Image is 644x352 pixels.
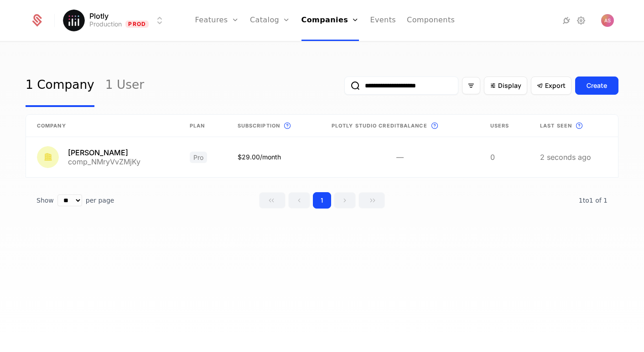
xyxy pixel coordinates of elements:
th: Company [26,115,179,137]
span: Show [36,196,54,205]
button: Create [575,77,618,95]
span: Plotly Studio credit Balance [332,122,427,130]
span: 1 to 1 of [579,197,603,204]
a: 1 User [105,64,144,107]
div: Create [587,81,607,90]
span: Plotly [89,12,109,20]
img: Plotly [63,10,85,31]
button: Select environment [66,10,165,31]
button: Open user button [601,14,614,27]
button: Go to first page [259,192,286,209]
a: Settings [576,15,587,26]
span: Subscription [238,122,280,130]
span: per page [86,196,114,205]
span: Export [545,81,566,90]
select: Select page size [57,194,82,206]
span: 1 [579,197,608,204]
button: Go to last page [358,192,385,209]
button: Export [531,77,571,95]
button: Filter options [462,77,480,94]
span: Last seen [540,122,572,130]
div: Page navigation [259,192,385,209]
button: Go to previous page [288,192,310,209]
button: Go to page 1 [313,192,331,209]
img: Adam Schroeder [601,14,614,27]
th: Plan [179,115,227,137]
div: Table pagination [26,192,618,209]
a: Integrations [561,15,572,26]
div: Production [89,20,122,29]
button: Go to next page [334,192,356,209]
a: 1 Company [26,64,94,107]
span: Display [498,81,521,90]
span: Prod [125,20,149,28]
button: Display [484,77,527,95]
th: Users [479,115,529,137]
